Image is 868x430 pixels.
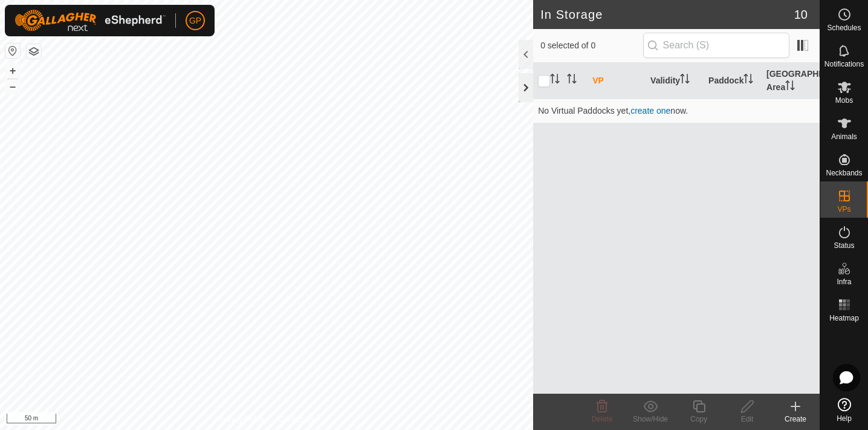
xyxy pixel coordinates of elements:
[189,15,201,27] span: GP
[837,206,850,213] span: VPs
[785,82,795,92] p-sorticon: Activate to sort
[771,414,820,425] div: Create
[219,414,264,425] a: Privacy Policy
[646,63,704,99] th: Validity
[723,414,771,425] div: Edit
[835,97,853,104] span: Mobs
[540,7,794,22] h2: In Storage
[831,133,857,140] span: Animals
[533,99,820,123] td: No Virtual Paddocks yet, now.
[680,76,690,85] p-sorticon: Activate to sort
[643,33,789,58] input: Search (S)
[834,242,854,249] span: Status
[837,278,851,285] span: Infra
[762,63,820,99] th: [GEOGRAPHIC_DATA] Area
[794,5,808,24] span: 10
[827,24,861,31] span: Schedules
[626,414,675,425] div: Show/Hide
[5,79,20,94] button: –
[15,10,166,31] img: Gallagher Logo
[5,64,20,78] button: +
[826,169,862,177] span: Neckbands
[588,63,646,99] th: VP
[675,414,723,425] div: Copy
[279,414,314,425] a: Contact Us
[743,76,753,85] p-sorticon: Activate to sort
[820,393,868,427] a: Help
[837,415,852,422] span: Help
[829,314,859,322] span: Heatmap
[704,63,762,99] th: Paddock
[540,39,643,52] span: 0 selected of 0
[630,106,670,116] a: create one
[5,44,20,58] button: Reset Map
[592,415,613,423] span: Delete
[567,76,577,85] p-sorticon: Activate to sort
[550,76,560,85] p-sorticon: Activate to sort
[824,60,864,68] span: Notifications
[27,44,41,59] button: Map Layers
